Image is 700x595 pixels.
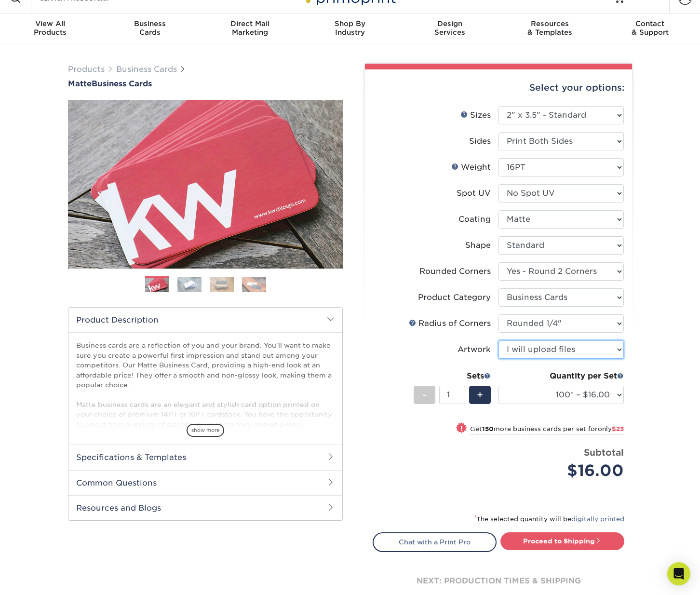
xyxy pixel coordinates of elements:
[300,19,400,28] span: Shop By
[68,495,342,520] h2: Resources and Blogs
[68,79,343,88] a: MatteBusiness Cards
[419,266,491,277] div: Rounded Corners
[500,532,624,550] a: Proceed to Shipping
[100,14,200,44] a: BusinessCards
[68,47,343,322] img: Matte 01
[422,388,427,402] span: -
[598,425,624,433] span: only
[300,14,400,44] a: Shop ByIndustry
[600,19,700,28] span: Contact
[418,292,491,303] div: Product Category
[409,318,491,329] div: Radius of Corners
[68,308,342,332] h2: Product Description
[68,79,92,88] span: Matte
[498,370,624,382] div: Quantity per Set
[68,79,343,88] h1: Business Cards
[470,425,624,435] small: Get more business cards per set for
[460,109,491,121] div: Sizes
[457,188,491,199] div: Spot UV
[373,532,497,552] a: Chat with a Print Pro
[373,69,624,106] div: Select your options:
[200,19,300,37] div: Marketing
[458,344,491,355] div: Artwork
[400,14,500,44] a: DesignServices
[210,277,234,292] img: Business Cards 03
[300,19,400,37] div: Industry
[600,19,700,37] div: & Support
[116,65,177,74] a: Business Cards
[584,447,624,458] strong: Subtotal
[667,562,690,585] div: Open Intercom Messenger
[400,19,500,28] span: Design
[400,19,500,37] div: Services
[506,459,624,482] div: $16.00
[145,273,169,297] img: Business Cards 01
[200,14,300,44] a: Direct MailMarketing
[500,19,600,28] span: Resources
[100,19,200,37] div: Cards
[177,277,202,292] img: Business Cards 02
[187,424,224,437] span: show more
[477,388,483,402] span: +
[458,214,491,225] div: Coating
[474,515,624,523] small: The selected quantity will be
[68,65,105,74] a: Products
[68,470,342,495] h2: Common Questions
[460,423,463,433] span: !
[469,135,491,147] div: Sides
[500,19,600,37] div: & Templates
[465,240,491,251] div: Shape
[612,425,624,433] span: $23
[242,277,266,292] img: Business Cards 04
[414,370,491,382] div: Sets
[451,162,491,173] div: Weight
[500,14,600,44] a: Resources& Templates
[571,515,624,523] a: digitally printed
[76,340,335,478] p: Business cards are a reflection of you and your brand. You'll want to make sure you create a powe...
[100,19,200,28] span: Business
[600,14,700,44] a: Contact& Support
[482,425,494,433] strong: 150
[200,19,300,28] span: Direct Mail
[68,445,342,470] h2: Specifications & Templates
